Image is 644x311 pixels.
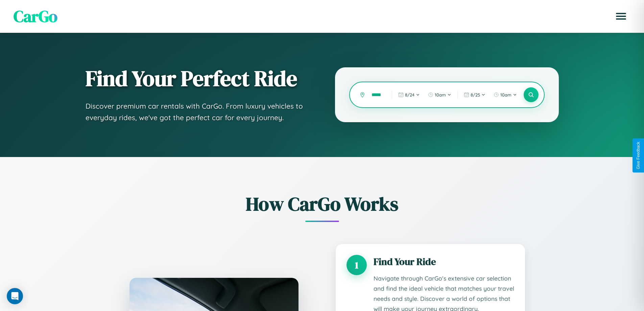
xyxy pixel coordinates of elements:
[347,255,367,275] div: 1
[471,92,480,97] span: 8 / 25
[405,92,414,97] span: 8 / 24
[435,92,446,97] span: 10am
[86,67,308,90] h1: Find Your Perfect Ride
[425,89,455,100] button: 10am
[7,288,23,304] div: Open Intercom Messenger
[490,89,520,100] button: 10am
[395,89,423,100] button: 8/24
[86,101,308,123] p: Discover premium car rentals with CarGo. From luxury vehicles to everyday rides, we've got the pe...
[119,191,525,217] h2: How CarGo Works
[14,5,57,27] span: CarGo
[500,92,511,97] span: 10am
[636,142,641,169] div: Give Feedback
[612,7,630,26] button: Open menu
[460,89,489,100] button: 8/25
[374,255,514,268] h3: Find Your Ride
